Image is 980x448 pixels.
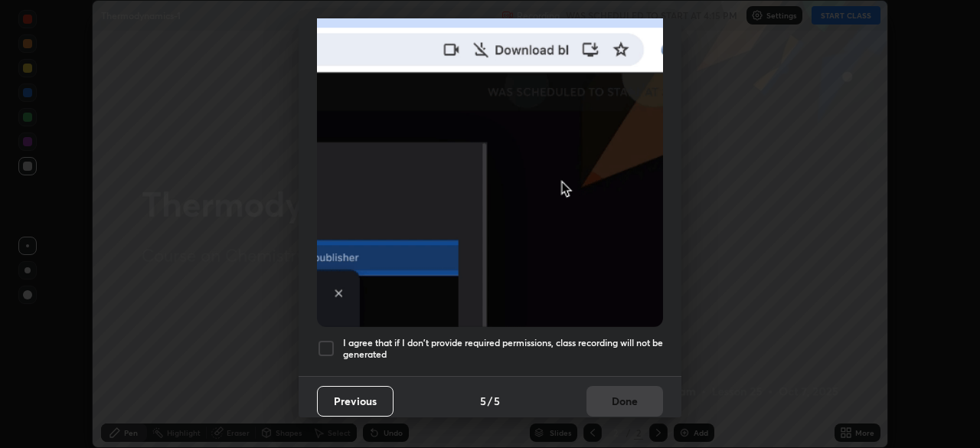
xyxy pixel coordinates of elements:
h5: I agree that if I don't provide required permissions, class recording will not be generated [343,337,663,361]
h4: 5 [480,393,486,409]
button: Previous [317,386,394,417]
h4: / [488,393,492,409]
h4: 5 [494,393,500,409]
